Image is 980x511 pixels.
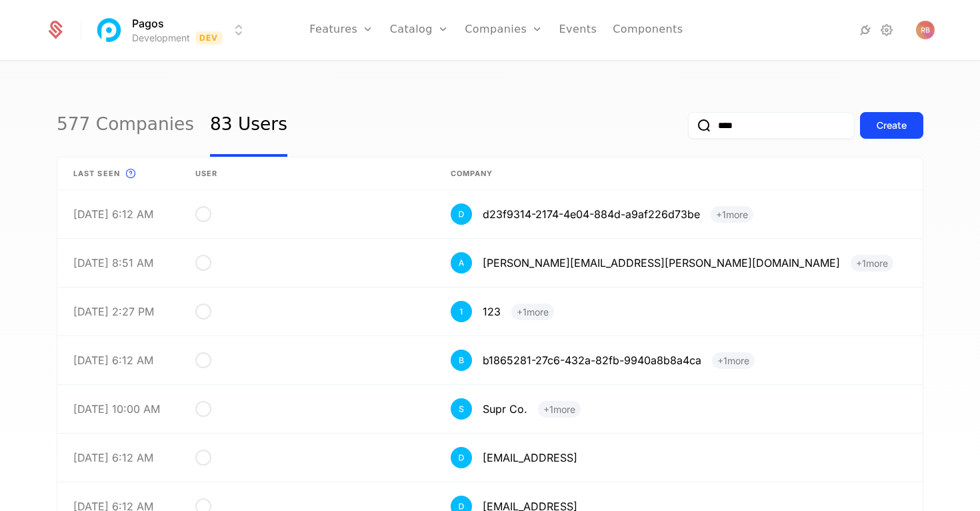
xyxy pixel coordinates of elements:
[877,119,907,132] div: Create
[93,14,125,46] img: Pagos
[132,31,190,45] div: Development
[57,94,194,157] a: 577 Companies
[97,15,247,45] button: Select environment
[916,21,935,39] img: Ryan Burke
[857,22,873,38] a: Integrations
[860,112,923,139] button: Create
[210,94,287,157] a: 83 Users
[435,157,923,190] th: Company
[132,15,164,31] span: Pagos
[916,21,935,39] button: Open user button
[879,22,895,38] a: Settings
[179,157,435,190] th: User
[195,31,223,45] span: Dev
[73,168,120,179] span: Last seen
